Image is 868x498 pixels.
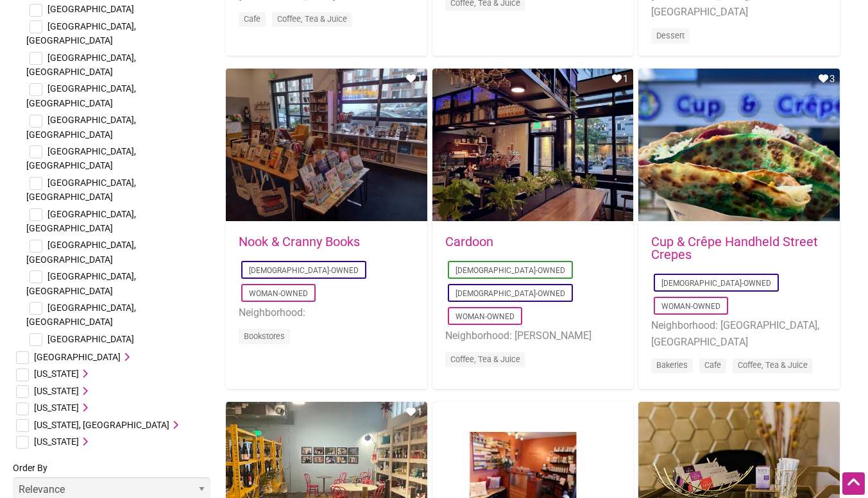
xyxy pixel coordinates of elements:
[34,369,79,379] span: [US_STATE]
[26,53,136,77] span: [GEOGRAPHIC_DATA], [GEOGRAPHIC_DATA]
[738,360,808,370] a: Coffee, Tea & Juice
[651,317,827,350] li: Neighborhood: [GEOGRAPHIC_DATA], [GEOGRAPHIC_DATA]
[239,304,414,321] li: Neighborhood:
[26,146,136,170] span: [GEOGRAPHIC_DATA], [GEOGRAPHIC_DATA]
[26,21,136,46] span: [GEOGRAPHIC_DATA], [GEOGRAPHIC_DATA]
[47,4,134,14] span: [GEOGRAPHIC_DATA]
[455,312,515,321] a: Woman-Owned
[651,234,818,262] a: Cup & Crêpe Handheld Street Crepes
[450,354,520,364] a: Coffee, Tea & Juice
[26,115,136,139] span: [GEOGRAPHIC_DATA], [GEOGRAPHIC_DATA]
[661,302,720,311] a: Woman-Owned
[455,266,565,275] a: [DEMOGRAPHIC_DATA]-Owned
[26,178,136,202] span: [GEOGRAPHIC_DATA], [GEOGRAPHIC_DATA]
[661,279,771,288] a: [DEMOGRAPHIC_DATA]-Owned
[704,360,721,370] a: Cafe
[656,31,685,40] a: Dessert
[47,334,134,344] span: [GEOGRAPHIC_DATA]
[455,289,565,298] a: [DEMOGRAPHIC_DATA]-Owned
[277,14,347,24] a: Coffee, Tea & Juice
[26,83,136,108] span: [GEOGRAPHIC_DATA], [GEOGRAPHIC_DATA]
[34,420,169,430] span: [US_STATE], [GEOGRAPHIC_DATA]
[445,234,493,249] a: Cardoon
[244,331,285,341] a: Bookstores
[34,436,79,447] span: [US_STATE]
[34,403,79,413] span: [US_STATE]
[656,360,688,370] a: Bakeries
[26,303,136,327] span: [GEOGRAPHIC_DATA], [GEOGRAPHIC_DATA]
[34,352,121,362] span: [GEOGRAPHIC_DATA]
[249,266,359,275] a: [DEMOGRAPHIC_DATA]-Owned
[445,328,621,344] li: Neighborhood: [PERSON_NAME]
[244,14,260,24] a: Cafe
[34,386,79,396] span: [US_STATE]
[239,234,360,249] a: Nook & Cranny Books
[249,289,308,298] a: Woman-Owned
[26,240,136,264] span: [GEOGRAPHIC_DATA], [GEOGRAPHIC_DATA]
[26,209,136,233] span: [GEOGRAPHIC_DATA], [GEOGRAPHIC_DATA]
[842,472,865,495] div: Scroll Back to Top
[26,271,136,295] span: [GEOGRAPHIC_DATA], [GEOGRAPHIC_DATA]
